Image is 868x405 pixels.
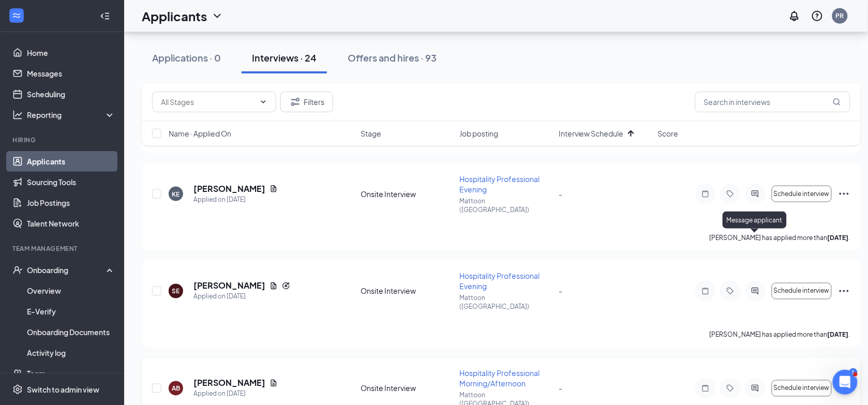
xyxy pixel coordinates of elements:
svg: ChevronDown [211,10,223,22]
p: Mattoon ([GEOGRAPHIC_DATA]) [460,197,553,214]
div: AB [172,384,180,393]
a: E-Verify [27,301,115,322]
b: [DATE] [828,234,849,242]
a: Overview [27,280,115,301]
svg: UserCheck [12,265,23,275]
div: Reporting [27,110,116,120]
button: Filter Filters [280,92,333,112]
a: Sourcing Tools [27,172,115,192]
p: [PERSON_NAME] has applied more than . [710,233,850,242]
svg: Ellipses [838,285,850,297]
input: All Stages [161,96,255,108]
div: 1 [849,368,858,377]
div: Applied on [DATE] [193,292,290,302]
span: - [559,287,562,296]
div: Onsite Interview [361,286,454,296]
svg: ActiveChat [749,384,761,393]
a: Job Postings [27,192,115,213]
button: Schedule interview [772,380,832,397]
span: Job posting [460,128,499,139]
svg: ArrowUp [625,127,637,140]
a: Talent Network [27,213,115,234]
span: Hospitality Professional Morning/Afternoon [460,369,540,388]
a: Messages [27,63,115,84]
a: Activity log [27,342,115,363]
span: Schedule interview [774,385,830,392]
span: - [559,384,562,393]
svg: Document [270,379,278,387]
svg: Ellipses [838,188,850,200]
svg: Collapse [100,11,110,21]
span: Name · Applied On [169,128,231,139]
div: Hiring [12,136,113,144]
a: Team [27,363,115,384]
svg: Document [270,282,278,290]
span: Score [658,128,679,139]
div: Applications · 0 [152,51,221,64]
div: Message applicant [723,212,787,229]
div: Switch to admin view [27,384,99,395]
span: Schedule interview [774,288,830,295]
span: Hospitality Professional Evening [460,174,540,194]
div: SE [172,287,180,296]
div: Applied on [DATE] [193,389,278,399]
svg: Filter [289,96,302,108]
h1: Applicants [142,7,207,25]
a: Home [27,42,115,63]
a: Applicants [27,151,115,172]
p: [PERSON_NAME] has applied more than . [710,331,850,339]
div: Onsite Interview [361,189,454,199]
svg: ActiveChat [749,190,761,198]
svg: ActiveChat [749,287,761,295]
svg: Reapply [282,282,290,290]
div: Onboarding [27,265,107,275]
button: Schedule interview [772,186,832,202]
span: Schedule interview [774,190,830,198]
div: Offers and hires · 93 [348,51,437,64]
div: KE [172,190,180,199]
svg: Tag [724,384,737,393]
div: Onsite Interview [361,383,454,394]
div: Applied on [DATE] [193,194,278,205]
svg: Note [699,384,712,393]
div: Team Management [12,244,113,253]
h5: [PERSON_NAME] [193,378,265,389]
b: [DATE] [828,331,849,339]
h5: [PERSON_NAME] [193,183,265,194]
iframe: Intercom live chat [833,370,858,395]
svg: Notifications [788,10,801,22]
button: Schedule interview [772,283,832,299]
svg: Analysis [12,110,23,120]
span: Hospitality Professional Evening [460,272,540,291]
svg: Note [699,190,712,198]
div: PR [836,11,844,20]
svg: QuestionInfo [811,10,824,22]
p: Mattoon ([GEOGRAPHIC_DATA]) [460,294,553,311]
a: Scheduling [27,84,115,104]
svg: Tag [724,287,737,295]
span: Interview Schedule [559,128,624,139]
span: - [559,189,562,199]
svg: Settings [12,384,23,395]
svg: Note [699,287,712,295]
svg: MagnifyingGlass [833,98,841,106]
svg: Tag [724,190,737,198]
input: Search in interviews [695,92,850,112]
span: Stage [361,128,381,139]
a: Onboarding Documents [27,322,115,342]
h5: [PERSON_NAME] [193,280,265,292]
svg: ChevronDown [259,98,267,106]
div: Interviews · 24 [252,51,317,64]
svg: Document [270,185,278,193]
svg: WorkstreamLogo [11,10,22,21]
